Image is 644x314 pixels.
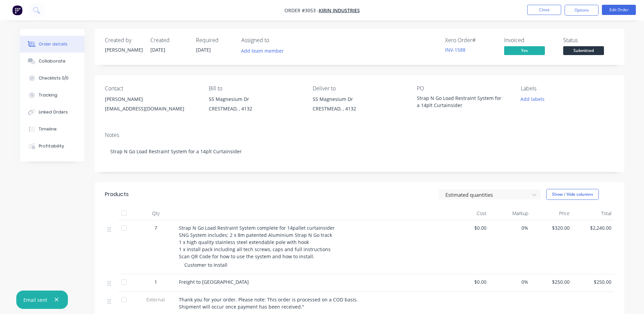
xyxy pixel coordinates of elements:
button: Edit Order [602,5,636,15]
span: 0% [492,278,528,285]
div: Required [196,37,233,43]
div: Xero Order # [445,37,496,43]
div: [PERSON_NAME] [105,46,142,53]
span: Order #3053 - [284,7,319,14]
div: Assigned to [241,37,309,43]
div: CRESTMEAD, , 4132 [313,104,406,114]
div: 55 Magnesium Dr [209,94,302,104]
a: Kirin Industries [319,7,360,14]
button: Profitability [20,138,85,155]
span: 0% [492,224,528,231]
div: Deliver to [313,85,406,92]
div: Notes [105,132,614,138]
span: $2,240.00 [575,224,611,231]
div: CRESTMEAD, , 4132 [209,104,302,114]
button: Add team member [241,46,288,55]
a: INV-1588 [445,47,465,53]
span: Customer to Install [184,262,227,268]
div: Email sent [23,296,47,303]
div: Total [572,207,614,220]
div: Profitability [39,143,64,149]
div: Created by [105,37,142,43]
div: Order details [39,41,68,47]
button: Collaborate [20,53,85,70]
div: 55 Magnesium Dr [313,94,406,104]
span: Submitted [563,46,604,55]
span: Freight to [GEOGRAPHIC_DATA] [179,279,249,285]
div: Linked Orders [39,109,68,115]
span: 7 [154,224,157,231]
div: Price [531,207,573,220]
div: Contact [105,85,198,92]
div: [PERSON_NAME] [105,94,198,104]
button: Timeline [20,121,85,138]
button: Show / Hide columns [546,189,599,200]
div: 55 Magnesium DrCRESTMEAD, , 4132 [313,94,406,116]
button: Order details [20,36,85,53]
button: Add team member [237,46,287,55]
span: Yes [504,46,545,55]
span: 1 [154,278,157,285]
button: Options [565,5,599,16]
div: Invoiced [504,37,555,43]
button: Close [527,5,561,15]
button: Linked Orders [20,104,85,121]
div: Strap N Go Load Restraint System for a 14plt Curtainsider [417,94,502,109]
div: Status [563,37,614,43]
div: Strap N Go Load Restraint System for a 14plt Curtainsider [105,141,614,162]
span: Strap N Go Load Restraint System complete for 14pallet curtainsider SNG System includes: 2 x 8m p... [179,225,336,260]
div: Collaborate [39,58,66,64]
button: Tracking [20,87,85,104]
div: [EMAIL_ADDRESS][DOMAIN_NAME] [105,104,198,114]
div: Timeline [39,126,57,132]
div: Created [150,37,188,43]
span: External [138,296,173,303]
div: 55 Magnesium DrCRESTMEAD, , 4132 [209,94,302,116]
span: [DATE] [196,47,211,53]
div: Tracking [39,92,57,98]
span: $0.00 [450,224,487,231]
div: Qty [135,207,176,220]
img: Factory [12,5,22,15]
button: Checklists 0/0 [20,70,85,87]
span: $320.00 [534,224,570,231]
span: [DATE] [150,47,165,53]
div: Checklists 0/0 [39,75,69,81]
div: Cost [448,207,490,220]
button: Add labels [517,94,548,104]
div: Bill to [209,85,302,92]
span: $250.00 [534,278,570,285]
div: PO [417,85,510,92]
span: $250.00 [575,278,611,285]
div: [PERSON_NAME][EMAIL_ADDRESS][DOMAIN_NAME] [105,94,198,116]
div: Markup [489,207,531,220]
button: Submitted [563,46,604,56]
span: $0.00 [450,278,487,285]
div: Products [105,190,129,198]
div: Labels [521,85,614,92]
span: Thank you for your order. Please note: This order is processed on a COD basis. Shipment will occu... [179,296,359,310]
